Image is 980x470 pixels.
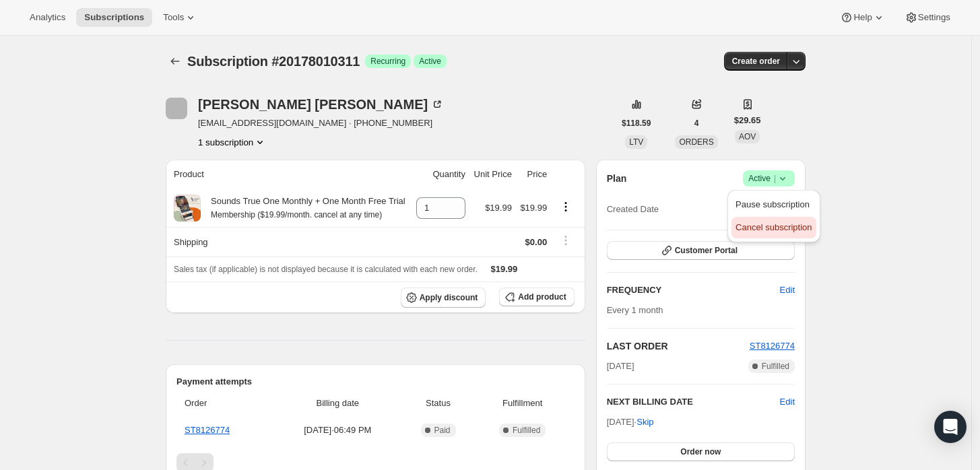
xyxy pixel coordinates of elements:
[736,199,810,209] span: Pause subscription
[412,160,469,189] th: Quantity
[853,12,872,23] span: Help
[277,424,397,437] span: [DATE] · 06:49 PM
[774,173,776,184] span: |
[163,12,184,23] span: Tools
[731,194,816,215] button: Pause subscription
[675,245,738,256] span: Customer Portal
[198,135,267,149] button: Product actions
[499,288,574,306] button: Add product
[166,52,185,71] button: Subscriptions
[780,283,795,297] span: Edit
[607,283,780,297] h2: FREQUENCY
[607,360,634,373] span: [DATE]
[420,292,478,303] span: Apply discount
[762,361,789,372] span: Fulfilled
[491,264,518,274] span: $19.99
[198,98,444,111] div: [PERSON_NAME] [PERSON_NAME]
[185,425,230,435] a: ST8126774
[485,203,512,213] span: $19.99
[198,116,444,130] span: [EMAIL_ADDRESS][DOMAIN_NAME] · [PHONE_NUMBER]
[187,54,360,69] span: Subscription #20178010311
[724,52,788,71] button: Create order
[748,172,789,185] span: Active
[211,210,382,220] small: Membership ($19.99/month. cancel at any time)
[555,199,577,214] button: Product actions
[277,397,397,410] span: Billing date
[479,397,566,410] span: Fulfillment
[772,279,803,301] button: Edit
[607,395,780,409] h2: NEXT BILLING DATE
[76,8,152,27] button: Subscriptions
[419,56,441,67] span: Active
[607,203,659,216] span: Created Date
[734,114,761,127] span: $29.65
[201,195,405,222] div: Sounds True One Monthly + One Month Free Trial
[680,446,721,457] span: Order now
[434,425,451,436] span: Paid
[174,265,478,274] span: Sales tax (if applicable) is not displayed because it is calculated with each new order.
[750,339,795,353] button: ST8126774
[513,425,540,436] span: Fulfilled
[896,8,958,27] button: Settings
[166,98,187,119] span: Dawn Maxson
[731,217,816,238] button: Cancel subscription
[30,12,65,23] span: Analytics
[780,395,795,409] button: Edit
[832,8,893,27] button: Help
[516,160,551,189] th: Price
[607,305,663,315] span: Every 1 month
[636,415,653,429] span: Skip
[918,12,950,23] span: Settings
[607,339,750,353] h2: LAST ORDER
[84,12,144,23] span: Subscriptions
[739,132,756,141] span: AOV
[686,114,707,133] button: 4
[525,237,548,247] span: $0.00
[607,172,627,185] h2: Plan
[370,56,405,67] span: Recurring
[732,56,780,67] span: Create order
[679,137,713,147] span: ORDERS
[469,160,516,189] th: Unit Price
[176,375,575,389] h2: Payment attempts
[607,442,795,461] button: Order now
[166,160,412,189] th: Product
[750,341,795,351] a: ST8126774
[166,227,412,257] th: Shipping
[22,8,73,27] button: Analytics
[555,233,577,248] button: Shipping actions
[607,241,795,260] button: Customer Portal
[155,8,205,27] button: Tools
[518,292,566,302] span: Add product
[614,114,659,133] button: $118.59
[629,137,643,147] span: LTV
[401,288,486,308] button: Apply discount
[520,203,547,213] span: $19.99
[694,118,699,129] span: 4
[736,222,812,232] span: Cancel subscription
[405,397,470,410] span: Status
[176,389,273,418] th: Order
[628,411,661,433] button: Skip
[174,195,201,222] img: product img
[622,118,651,129] span: $118.59
[607,417,654,427] span: [DATE] ·
[934,411,967,443] div: Open Intercom Messenger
